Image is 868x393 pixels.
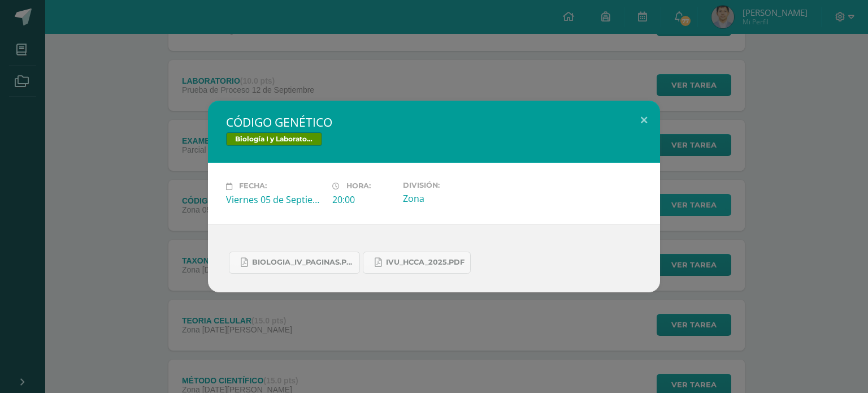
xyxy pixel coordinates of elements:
button: Close (Esc) [628,101,660,139]
div: Zona [403,192,500,205]
a: IVU_HCCA_2025.pdf [363,252,471,274]
span: IVU_HCCA_2025.pdf [386,258,465,267]
div: Viernes 05 de Septiembre [226,193,323,206]
span: Fecha: [239,182,267,191]
h2: CÓDIGO GENÉTICO [226,114,642,130]
a: BIOLOGIA_IV_PAGINAS.pdf [229,252,360,274]
span: Biología I y Laboratorio [226,132,322,146]
span: Hora: [346,182,371,191]
label: División: [403,181,500,189]
span: BIOLOGIA_IV_PAGINAS.pdf [252,258,354,267]
div: 20:00 [332,193,394,206]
